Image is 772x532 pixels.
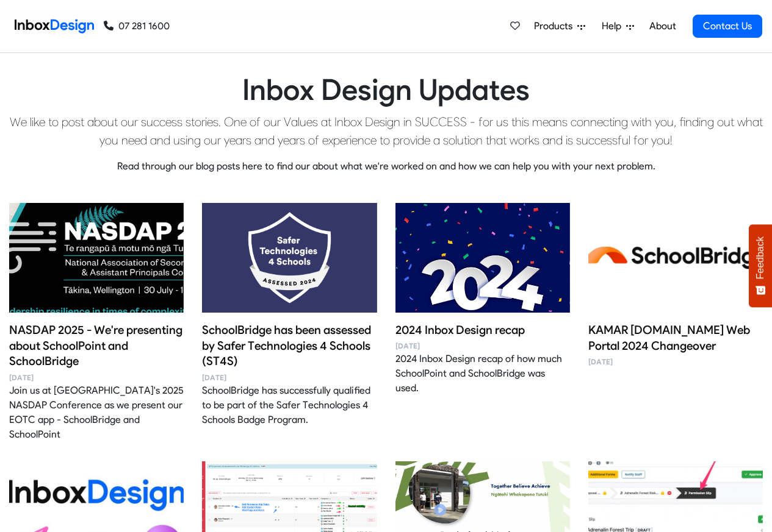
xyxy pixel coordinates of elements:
[9,372,184,383] time: [DATE]
[395,185,570,331] img: 2024 Inbox Design recap image
[104,19,170,34] a: 07 281 1600
[588,185,763,331] img: KAMAR school.kiwi Web Portal 2024 Changeover image
[202,372,377,383] time: [DATE]
[9,383,184,442] div: Join us at [GEOGRAPHIC_DATA]'s 2025 NASDAP Conference as we present our EOTC app - SchoolBridge a...
[529,14,590,38] a: Products
[395,203,570,396] a: 2024 Inbox Design recap image 2024 Inbox Design recap [DATE] 2024 Inbox Design recap of how much ...
[9,203,184,442] a: NASDAP 2025 - We're presenting about SchoolPoint and SchoolBridge image NASDAP 2025 - We're prese...
[9,113,763,149] p: We like to post about our success stories. One of our Values at Inbox Design in SUCCESS - for us ...
[9,159,763,174] p: Read through our blog posts here to find our about what we're worked on and how we can help you w...
[202,203,377,428] a: SchoolBridge has been assessed by Safer Technologies 4 Schools (ST4S) image SchoolBridge has been...
[646,14,679,38] a: About
[395,352,570,395] div: 2024 Inbox Design recap of how much SchoolPoint and SchoolBridge was used.
[395,341,570,352] time: [DATE]
[9,185,184,331] img: NASDAP 2025 - We're presenting about SchoolPoint and SchoolBridge image
[755,236,766,279] span: Feedback
[602,19,626,34] span: Help
[588,356,763,367] time: [DATE]
[202,185,377,331] img: SchoolBridge has been assessed by Safer Technologies 4 Schools (ST4S) image
[202,322,377,370] h4: SchoolBridge has been assessed by Safer Technologies 4 Schools (ST4S)
[9,73,763,108] h1: Inbox Design Updates
[395,322,570,338] h4: 2024 Inbox Design recap
[588,203,763,368] a: KAMAR school.kiwi Web Portal 2024 Changeover image KAMAR [DOMAIN_NAME] Web Portal 2024 Changeover...
[597,14,639,38] a: Help
[534,19,577,34] span: Products
[693,15,762,38] a: Contact Us
[749,224,772,307] button: Feedback - Show survey
[202,383,377,427] div: SchoolBridge has successfully qualified to be part of the Safer Technologies 4 Schools Badge Prog...
[588,322,763,354] h4: KAMAR [DOMAIN_NAME] Web Portal 2024 Changeover
[9,322,184,370] h4: NASDAP 2025 - We're presenting about SchoolPoint and SchoolBridge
